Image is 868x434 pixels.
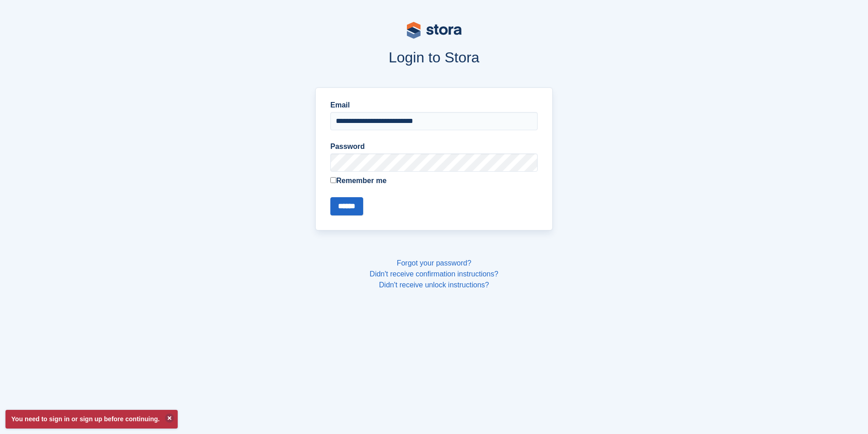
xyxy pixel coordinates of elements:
[379,281,489,289] a: Didn't receive unlock instructions?
[5,410,178,429] p: You need to sign in or sign up before continuing.
[142,49,727,66] h1: Login to Stora
[397,259,472,267] a: Forgot your password?
[330,100,538,111] label: Email
[330,175,538,186] label: Remember me
[330,177,336,183] input: Remember me
[407,22,462,39] img: stora-logo-53a41332b3708ae10de48c4981b4e9114cc0af31d8433b30ea865607fb682f29.svg
[370,270,498,278] a: Didn't receive confirmation instructions?
[330,141,538,152] label: Password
